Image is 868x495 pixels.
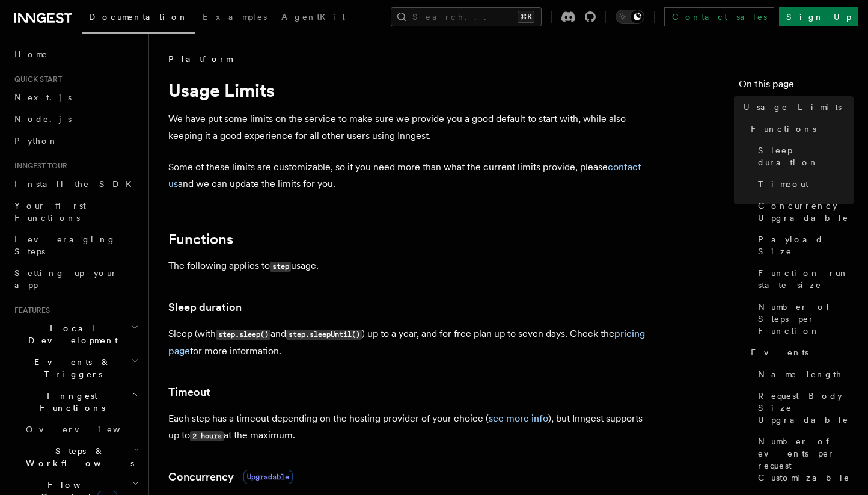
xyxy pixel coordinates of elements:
span: Concurrency Upgradable [758,200,854,224]
span: Documentation [89,12,188,22]
span: Your first Functions [14,201,86,223]
code: step.sleep() [216,330,270,340]
a: Sleep duration [753,140,854,173]
span: Usage Limits [744,101,842,113]
a: Your first Functions [10,195,141,229]
button: Inngest Functions [10,385,141,419]
span: Leveraging Steps [14,235,116,256]
span: Features [10,306,50,315]
a: see more info [489,413,548,424]
span: Upgradable [243,470,293,484]
button: Toggle dark mode [616,10,644,24]
a: Functions [746,118,854,140]
a: Install the SDK [10,173,141,195]
span: Home [14,48,48,60]
span: Number of Steps per Function [758,301,854,337]
a: Number of Steps per Function [753,296,854,342]
p: The following applies to usage. [168,257,649,275]
a: Documentation [82,4,195,34]
span: Timeout [758,178,808,190]
code: step [270,262,291,272]
a: ConcurrencyUpgradable [168,469,293,485]
a: AgentKit [274,4,352,32]
span: Examples [203,12,267,22]
span: Local Development [10,322,131,346]
a: Node.js [10,108,141,130]
a: Sleep duration [168,299,242,316]
p: Each step has a timeout depending on the hosting provider of your choice ( ), but Inngest support... [168,410,649,444]
span: Overview [26,425,150,434]
code: 2 hours [190,431,224,441]
a: Payload Size [753,229,854,262]
kbd: ⌘K [518,11,534,23]
a: Timeout [168,384,210,401]
a: Next.js [10,87,141,108]
button: Search...⌘K [391,7,542,26]
span: Request Body Size Upgradable [758,390,854,426]
button: Events & Triggers [10,351,141,385]
a: Timeout [753,173,854,195]
a: Sign Up [779,7,858,26]
button: Local Development [10,318,141,351]
span: Platform [168,53,232,65]
span: Node.js [14,114,72,124]
span: AgentKit [281,12,345,22]
span: Number of events per request Customizable [758,435,854,484]
a: Home [10,43,141,65]
a: Request Body Size Upgradable [753,385,854,431]
span: Steps & Workflows [21,445,134,469]
a: Functions [168,231,233,248]
a: Setting up your app [10,262,141,296]
span: Quick start [10,75,62,84]
span: Inngest tour [10,161,67,171]
p: We have put some limits on the service to make sure we provide you a good default to start with, ... [168,111,649,144]
span: Next.js [14,93,72,102]
span: Setting up your app [14,268,118,290]
h1: Usage Limits [168,79,649,101]
span: Functions [751,123,816,135]
span: Python [14,136,58,146]
span: Function run state size [758,267,854,291]
button: Steps & Workflows [21,440,141,474]
p: Sleep (with and ) up to a year, and for free plan up to seven days. Check the for more information. [168,325,649,360]
span: Events & Triggers [10,356,131,380]
a: Python [10,130,141,152]
a: Function run state size [753,262,854,296]
a: Events [746,342,854,363]
a: Usage Limits [739,96,854,118]
span: Events [751,346,808,358]
a: Overview [21,419,141,440]
a: Name length [753,363,854,385]
a: Contact sales [664,7,774,26]
a: Concurrency Upgradable [753,195,854,229]
a: Leveraging Steps [10,229,141,262]
span: Sleep duration [758,144,854,168]
span: Payload Size [758,233,854,257]
a: Examples [195,4,274,32]
span: Install the SDK [14,179,139,189]
span: Name length [758,368,842,380]
a: Number of events per request Customizable [753,431,854,488]
span: Inngest Functions [10,390,130,414]
code: step.sleepUntil() [286,330,362,340]
h4: On this page [739,77,854,96]
p: Some of these limits are customizable, so if you need more than what the current limits provide, ... [168,159,649,192]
